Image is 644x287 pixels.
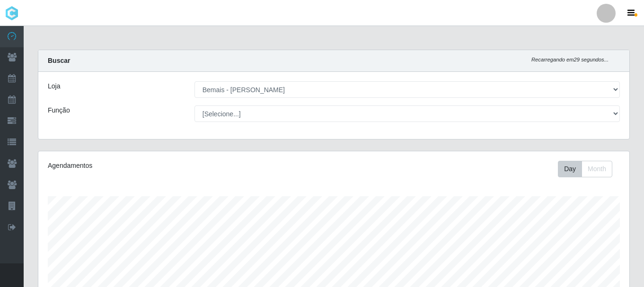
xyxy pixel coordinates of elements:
[5,6,19,20] img: CoreUI Logo
[558,161,582,177] button: Day
[582,161,612,177] button: Month
[558,161,612,177] div: First group
[531,57,609,62] i: Recarregando em 29 segundos...
[48,81,60,91] label: Loja
[48,57,70,64] strong: Buscar
[48,105,70,115] label: Função
[558,161,620,177] div: Toolbar with button groups
[48,161,278,171] div: Agendamentos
